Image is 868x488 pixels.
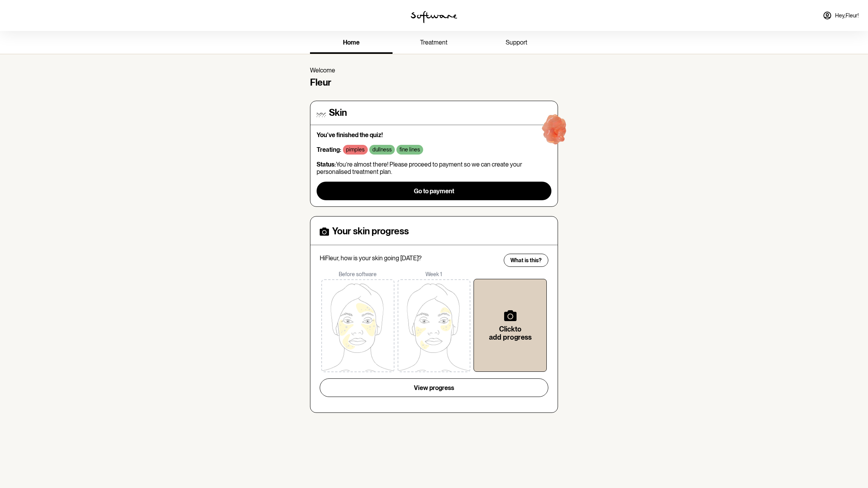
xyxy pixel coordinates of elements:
p: Before software [320,271,396,278]
button: View progress [320,378,548,397]
p: Hi Fleur , how is your skin going [DATE]? [320,254,499,262]
h4: Fleur [310,77,558,88]
p: pimples [346,146,365,153]
p: Welcome [310,67,558,74]
strong: Status: [317,161,336,168]
span: What is this? [510,257,542,264]
h4: Your skin progress [332,226,409,237]
span: Hey, Fleur ! [835,12,859,19]
span: home [343,39,360,46]
p: Week 1 [396,271,472,278]
a: Hey,Fleur! [818,6,863,25]
span: support [506,39,527,46]
a: home [310,33,393,54]
img: 9sTVZcrP3IAAAAAASUVORK5CYII= [398,279,471,372]
p: You’re almost there! Please proceed to payment so we can create your personalised treatment plan. [317,161,551,175]
h6: Click to add progress [486,325,534,342]
button: What is this? [504,254,548,267]
h4: Skin [329,107,347,119]
img: red-blob.ee797e6f29be6228169e.gif [530,107,580,156]
a: treatment [393,33,475,54]
span: Go to payment [414,187,454,195]
img: software logo [411,11,457,23]
button: Go to payment [317,182,551,200]
span: View progress [414,384,454,392]
img: treatment-before-software.51993e60b0d7261408ee.png [321,279,394,372]
a: support [475,33,558,54]
span: treatment [420,39,448,46]
p: dullness [372,146,392,153]
p: fine lines [400,146,420,153]
strong: Treating: [317,146,341,153]
p: You've finished the quiz! [317,131,551,139]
